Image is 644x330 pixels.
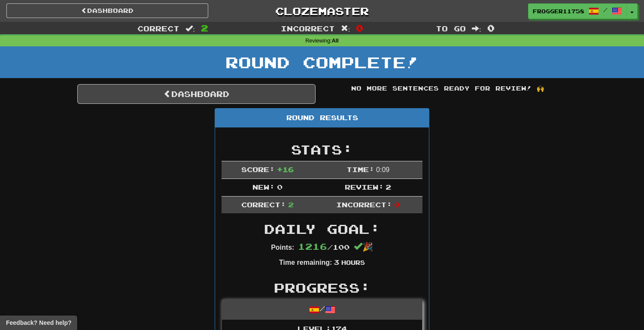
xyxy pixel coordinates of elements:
div: No more sentences ready for review! 🙌 [328,84,567,93]
span: Time: [346,165,374,173]
span: + 16 [277,165,294,173]
span: / [603,7,608,13]
strong: Points: [271,244,294,251]
span: 0 [356,23,363,33]
span: 0 [277,183,283,191]
span: Score: [241,165,275,173]
h1: Round Complete! [3,54,641,71]
span: Review: [345,183,384,191]
span: 2 [288,200,294,209]
span: : [185,25,195,32]
span: Open feedback widget [6,318,71,327]
span: To go [436,24,466,33]
span: 0 [394,200,400,209]
h2: Daily Goal: [222,222,422,236]
strong: Time remaining: [279,259,332,266]
span: 1216 [298,241,327,251]
strong: All [332,38,339,44]
div: Round Results [215,109,429,127]
a: Dashboard [77,84,316,104]
h2: Stats: [222,142,422,157]
div: / [222,300,422,320]
span: Incorrect: [336,200,392,209]
span: frogger11758 [533,7,584,15]
span: 2 [386,183,391,191]
a: Dashboard [6,3,208,18]
span: 2 [201,23,208,33]
span: 3 [334,258,339,266]
span: : [472,25,481,32]
span: 🎉 [354,242,373,251]
small: Hours [341,259,365,266]
span: Incorrect [281,24,335,33]
span: / 100 [298,243,349,251]
a: frogger11758 / [528,3,627,19]
span: 0 : 0 9 [376,166,389,173]
a: Clozemaster [221,3,423,18]
span: Correct [137,24,179,33]
span: Correct: [241,200,286,209]
span: : [341,25,350,32]
span: 0 [487,23,495,33]
h2: Progress: [222,281,422,295]
span: New: [252,183,275,191]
